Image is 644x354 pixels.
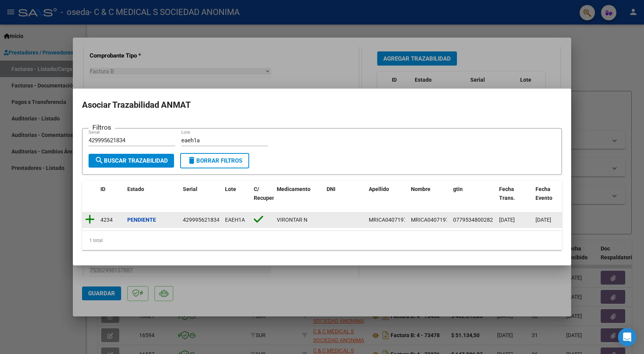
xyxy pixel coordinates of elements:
span: ID [100,186,105,192]
span: [DATE] [499,217,515,223]
span: 429995621834 [183,217,220,223]
div: 1 total [82,231,562,250]
span: gtin [453,186,463,192]
span: Serial [183,186,197,192]
datatable-header-cell: DNI [324,181,366,215]
strong: Pendiente [127,217,156,223]
span: Lote [225,186,236,192]
datatable-header-cell: Nombre [408,181,450,215]
span: Medicamento [277,186,310,192]
datatable-header-cell: Fecha Evento [532,181,569,215]
datatable-header-cell: Medicamento [274,181,324,215]
span: MRICA04071971 [369,217,410,223]
datatable-header-cell: Apellido [366,181,408,215]
datatable-header-cell: C/ Recupero [251,181,274,215]
span: Buscar Trazabilidad [95,157,168,164]
span: Fecha Trans. [499,186,515,201]
h2: Asociar Trazabilidad ANMAT [82,98,562,112]
span: [DATE] [536,217,551,223]
datatable-header-cell: Fecha Trans. [496,181,532,215]
datatable-header-cell: Lote [222,181,251,215]
span: Estado [127,186,144,192]
span: 07795348002825 [453,217,496,223]
span: Borrar Filtros [187,157,242,164]
span: Nombre [411,186,430,192]
datatable-header-cell: ID [97,181,124,215]
button: Borrar Filtros [180,153,249,168]
span: 4234 [100,217,113,223]
span: EAEH1A [225,217,245,223]
span: VIRONTAR N [277,217,307,223]
div: Open Intercom Messenger [618,328,636,346]
mat-icon: delete [187,156,196,165]
span: MRICA04071971 [411,217,452,223]
datatable-header-cell: Estado [124,181,180,215]
span: DNI [327,186,335,192]
mat-icon: search [95,156,104,165]
datatable-header-cell: gtin [450,181,496,215]
span: C/ Recupero [254,186,277,201]
span: Apellido [369,186,389,192]
button: Buscar Trazabilidad [89,154,174,168]
datatable-header-cell: Serial [180,181,222,215]
h3: Filtros [89,122,115,132]
span: Fecha Evento [536,186,552,201]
